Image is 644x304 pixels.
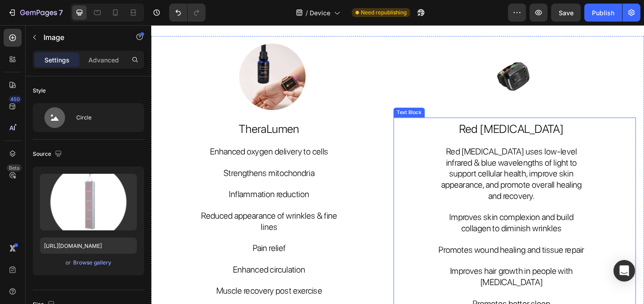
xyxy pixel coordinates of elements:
div: Browse gallery [73,259,111,267]
div: Text Block [267,92,297,100]
span: Red [MEDICAL_DATA] uses low-level infrared & blue wavelengths of light to support cellular health... [317,132,471,192]
span: Promotes wound healing and tissue repair [314,240,473,251]
span: Red [MEDICAL_DATA] [337,106,451,121]
img: preview-image [40,174,137,230]
span: Save [559,9,574,17]
span: Improves hair growth in people with [MEDICAL_DATA] [327,263,461,286]
span: / [306,8,308,18]
p: 7 [59,7,63,18]
div: Undo/Redo [169,4,206,22]
div: 450 [9,96,22,103]
button: Browse gallery [73,258,112,267]
iframe: Design area [151,25,644,304]
button: 7 [4,4,67,22]
button: Publish [584,4,622,22]
div: Circle [76,107,131,128]
span: Muscle recovery post exercise [71,285,187,296]
div: Style [33,87,46,95]
div: Beta [7,164,22,172]
span: Need republishing [361,9,407,17]
button: Save [551,4,581,22]
p: Image [44,32,120,43]
span: Device [310,8,330,18]
input: https://example.com/image.jpg [40,238,137,254]
span: Improves skin complexion and build collagen to diminish wrinkles [326,204,461,228]
p: Settings [44,55,70,65]
div: Publish [592,8,614,18]
div: Source [33,148,64,160]
span: or [66,257,71,268]
p: Advanced [88,55,119,65]
img: gempages_577975436777096133-28a8bb2d-0beb-4e27-8b80-1f413db4f2e9.png [351,12,444,101]
div: Open Intercom Messenger [613,260,635,282]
